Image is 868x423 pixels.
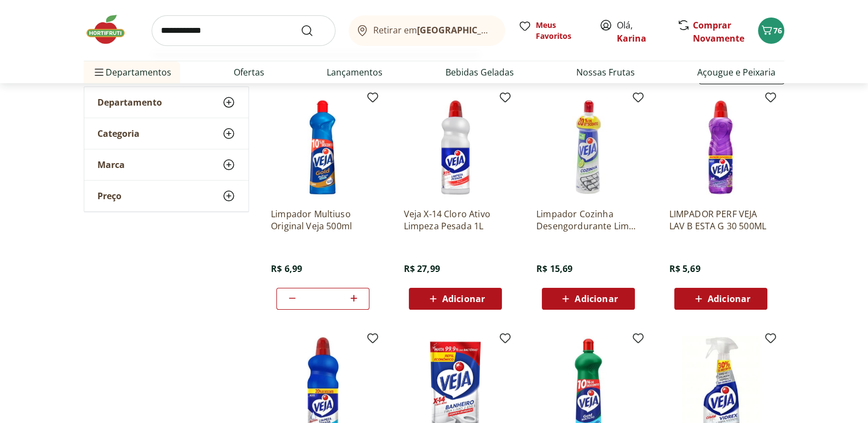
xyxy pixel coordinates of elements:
[97,190,121,201] span: Preço
[674,288,767,310] button: Adicionar
[84,181,248,211] button: Preço
[758,18,784,44] button: Carrinho
[349,15,505,46] button: Retirar em[GEOGRAPHIC_DATA]/[GEOGRAPHIC_DATA]
[300,24,327,37] button: Submit Search
[92,59,106,85] button: Menu
[271,208,375,232] a: Limpador Multiuso Original Veja 500ml
[373,25,494,35] span: Retirar em
[708,294,750,303] span: Adicionar
[234,66,264,79] a: Ofertas
[669,208,773,232] a: LIMPADOR PERF VEJA LAV B ESTA G 30 500ML
[97,97,162,108] span: Departamento
[271,95,375,199] img: Limpador Multiuso Original Veja 500ml
[669,95,773,199] img: LIMPADOR PERF VEJA LAV B ESTA G 30 500ML
[92,59,171,85] span: Departamentos
[84,87,248,118] button: Departamento
[617,32,646,44] a: Karina
[403,263,439,275] span: R$ 27,99
[773,25,782,36] span: 76
[403,95,507,199] img: Veja X-14 Cloro Ativo Limpeza Pesada 1L
[536,263,572,275] span: R$ 15,69
[84,118,248,149] button: Categoria
[576,66,635,79] a: Nossas Frutas
[442,294,485,303] span: Adicionar
[575,294,617,303] span: Adicionar
[536,208,640,232] a: Limpador Cozinha Desengordurante Limão Veja 500Ml 20% De Desconto
[327,66,383,79] a: Lançamentos
[97,128,140,139] span: Categoria
[536,20,586,42] span: Meus Favoritos
[152,15,335,46] input: search
[97,159,125,170] span: Marca
[536,95,640,199] img: Limpador Cozinha Desengordurante Limão Veja 500Ml 20% De Desconto
[542,288,635,310] button: Adicionar
[417,24,601,36] b: [GEOGRAPHIC_DATA]/[GEOGRAPHIC_DATA]
[518,20,586,42] a: Meus Favoritos
[617,19,666,45] span: Olá,
[697,66,776,79] a: Açougue e Peixaria
[271,263,302,275] span: R$ 6,99
[84,13,138,46] img: Hortifruti
[403,208,507,232] a: Veja X-14 Cloro Ativo Limpeza Pesada 1L
[445,66,514,79] a: Bebidas Geladas
[409,288,502,310] button: Adicionar
[669,263,700,275] span: R$ 5,69
[84,149,248,180] button: Marca
[693,19,744,44] a: Comprar Novamente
